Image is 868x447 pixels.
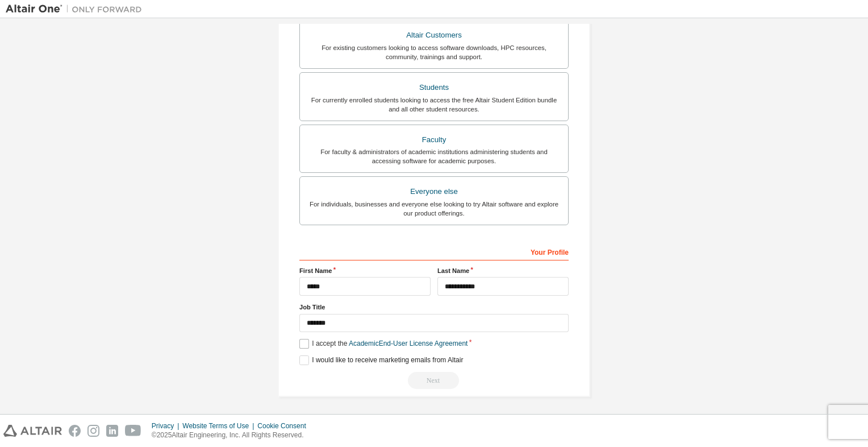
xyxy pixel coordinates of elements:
div: Everyone else [307,184,561,200]
img: facebook.svg [69,425,81,437]
img: instagram.svg [87,425,99,437]
div: For currently enrolled students looking to access the free Altair Student Edition bundle and all ... [307,96,561,114]
div: Read and acccept EULA to continue [299,372,569,389]
a: Academic End-User License Agreement [349,340,468,347]
label: I accept the [299,339,468,349]
img: altair_logo.svg [3,425,62,437]
label: I would like to receive marketing emails from Altair [299,355,463,365]
div: For existing customers looking to access software downloads, HPC resources, community, trainings ... [307,43,561,61]
p: © 2025 Altair Engineering, Inc. All Rights Reserved. [152,431,313,440]
div: Cookie Consent [257,421,312,431]
div: For individuals, businesses and everyone else looking to try Altair software and explore our prod... [307,200,561,218]
div: Faculty [307,132,561,148]
img: Altair One [6,3,148,15]
img: youtube.svg [125,425,141,437]
div: Privacy [152,421,182,431]
div: Altair Customers [307,27,561,43]
div: Your Profile [299,242,569,260]
label: First Name [299,266,431,275]
div: For faculty & administrators of academic institutions administering students and accessing softwa... [307,147,561,165]
div: Students [307,80,561,96]
label: Job Title [299,303,569,312]
div: Website Terms of Use [182,421,257,431]
img: linkedin.svg [106,425,118,437]
label: Last Name [437,266,569,275]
